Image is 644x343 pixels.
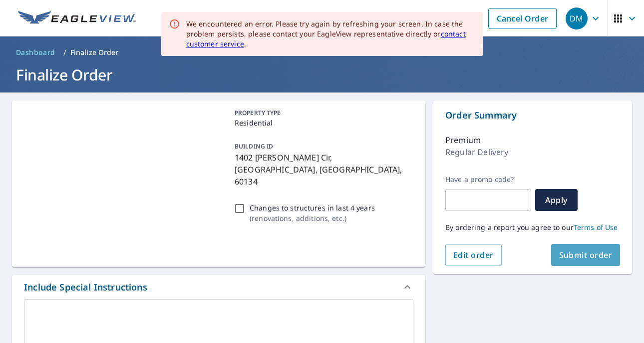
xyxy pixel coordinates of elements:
[445,175,531,184] label: Have a promo code?
[566,7,588,29] div: DM
[63,46,66,58] li: /
[12,44,59,60] a: Dashboard
[235,108,409,117] p: PROPERTY TYPE
[235,151,409,187] p: 1402 [PERSON_NAME] Cir, [GEOGRAPHIC_DATA], [GEOGRAPHIC_DATA], 60134
[535,189,578,211] button: Apply
[559,249,613,260] span: Submit order
[12,44,632,60] nav: breadcrumb
[551,244,621,266] button: Submit order
[16,47,55,57] span: Dashboard
[12,275,425,299] div: Include Special Instructions
[186,19,475,49] div: We encountered an error. Please try again by refreshing your screen. In case the problem persists...
[453,249,494,260] span: Edit order
[445,108,620,122] p: Order Summary
[445,134,481,146] p: Premium
[24,280,147,294] div: Include Special Instructions
[235,117,409,128] p: Residential
[186,29,466,48] a: contact customer service
[445,244,502,266] button: Edit order
[445,146,508,158] p: Regular Delivery
[70,47,119,57] p: Finalize Order
[445,223,620,232] p: By ordering a report you agree to our
[235,142,273,150] p: BUILDING ID
[12,64,632,85] h1: Finalize Order
[18,11,136,26] img: EV Logo
[543,194,570,205] span: Apply
[488,8,557,29] a: Cancel Order
[574,222,618,232] a: Terms of Use
[250,213,375,223] p: ( renovations, additions, etc. )
[250,202,375,213] p: Changes to structures in last 4 years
